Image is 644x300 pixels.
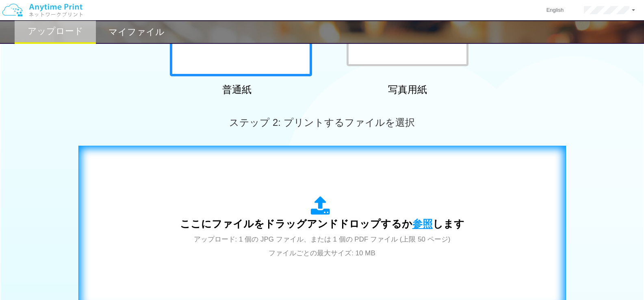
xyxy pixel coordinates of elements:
h2: マイファイル [108,27,165,37]
span: 参照 [412,218,433,229]
span: ステップ 2: プリントするファイルを選択 [229,117,414,128]
span: ここにファイルをドラッグアンドドロップするか します [180,218,464,229]
h2: 写真用紙 [336,84,479,95]
h2: アップロード [28,26,83,36]
span: アップロード: 1 個の JPG ファイル、または 1 個の PDF ファイル (上限 50 ページ) ファイルごとの最大サイズ: 10 MB [194,235,451,257]
h2: 普通紙 [166,84,308,95]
